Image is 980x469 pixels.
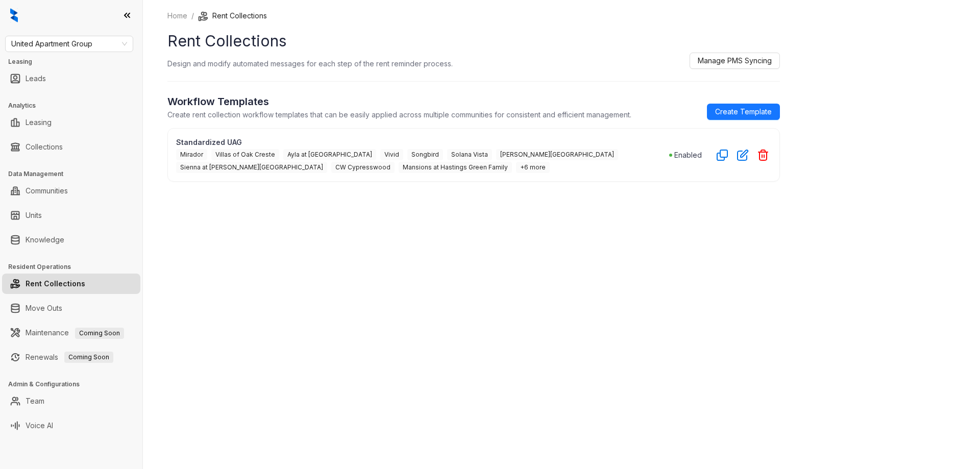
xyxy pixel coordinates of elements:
[10,8,18,22] img: logo
[26,391,44,411] a: Team
[167,30,780,53] h1: Rent Collections
[715,106,772,117] span: Create Template
[26,68,46,89] a: Leads
[399,162,512,173] span: Mansions at Hastings Green Family
[198,10,267,21] li: Rent Collections
[516,162,550,173] span: +6 more
[8,101,142,110] h3: Analytics
[26,112,52,133] a: Leasing
[407,149,443,160] span: Songbird
[2,205,140,226] li: Units
[165,10,189,21] a: Home
[26,181,68,201] a: Communities
[8,262,142,271] h3: Resident Operations
[380,149,403,160] span: Vivid
[707,104,780,120] a: Create Template
[26,347,113,367] a: RenewalsComing Soon
[26,274,85,294] a: Rent Collections
[447,149,492,160] span: Solana Vista
[2,347,140,367] li: Renewals
[167,109,631,120] p: Create rent collection workflow templates that can be easily applied across multiple communities ...
[8,380,142,389] h3: Admin & Configurations
[2,112,140,133] li: Leasing
[64,352,113,363] span: Coming Soon
[2,230,140,250] li: Knowledge
[26,415,53,436] a: Voice AI
[283,149,376,160] span: Ayla at [GEOGRAPHIC_DATA]
[2,298,140,318] li: Move Outs
[167,94,631,109] h2: Workflow Templates
[698,55,772,66] span: Manage PMS Syncing
[176,137,669,147] p: Standardized UAG
[2,181,140,201] li: Communities
[2,274,140,294] li: Rent Collections
[26,205,42,226] a: Units
[176,162,327,173] span: Sienna at [PERSON_NAME][GEOGRAPHIC_DATA]
[2,415,140,436] li: Voice AI
[211,149,279,160] span: Villas of Oak Creste
[331,162,395,173] span: CW Cypresswood
[2,137,140,157] li: Collections
[26,230,64,250] a: Knowledge
[8,57,142,66] h3: Leasing
[11,36,127,52] span: United Apartment Group
[2,323,140,343] li: Maintenance
[2,68,140,89] li: Leads
[26,298,62,318] a: Move Outs
[75,328,124,339] span: Coming Soon
[167,58,453,69] p: Design and modify automated messages for each step of the rent reminder process.
[26,137,63,157] a: Collections
[674,150,702,160] p: Enabled
[2,391,140,411] li: Team
[690,53,780,69] button: Manage PMS Syncing
[191,10,194,21] li: /
[176,149,207,160] span: Mirador
[496,149,618,160] span: [PERSON_NAME][GEOGRAPHIC_DATA]
[8,169,142,179] h3: Data Management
